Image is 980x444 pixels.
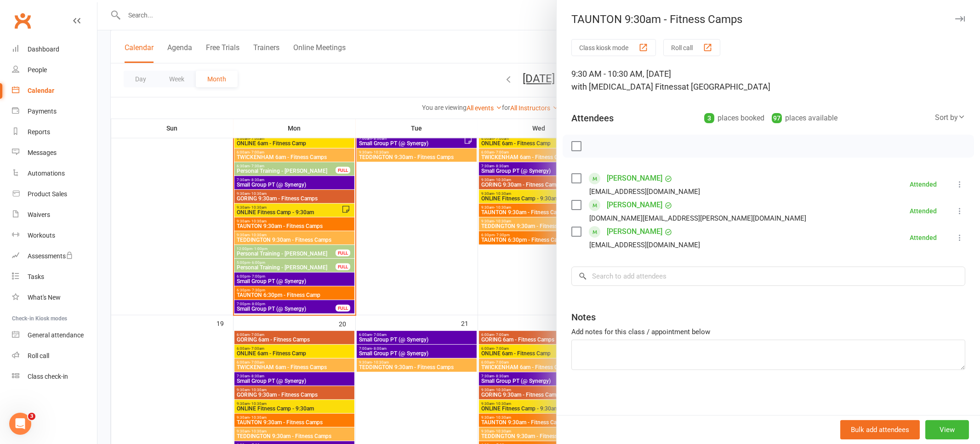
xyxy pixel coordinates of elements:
[12,325,97,346] a: General attendance kiosk mode
[840,420,920,439] button: Bulk add attendees
[28,373,68,380] div: Class check-in
[910,208,937,214] div: Attended
[12,39,97,60] a: Dashboard
[571,112,614,125] div: Attendees
[571,311,596,324] div: Notes
[772,112,838,125] div: places available
[704,113,714,123] div: 3
[571,39,656,56] button: Class kiosk mode
[28,252,73,260] div: Assessments
[28,211,50,218] div: Waivers
[910,181,937,188] div: Attended
[28,128,50,136] div: Reports
[571,68,965,93] div: 9:30 AM - 10:30 AM, [DATE]
[28,108,57,115] div: Payments
[571,82,682,91] span: with [MEDICAL_DATA] Fitness
[910,234,937,241] div: Attended
[12,101,97,122] a: Payments
[12,267,97,287] a: Tasks
[28,190,67,198] div: Product Sales
[12,246,97,267] a: Assessments
[571,267,965,286] input: Search to add attendees
[682,82,770,91] span: at [GEOGRAPHIC_DATA]
[12,366,97,387] a: Class kiosk mode
[12,205,97,225] a: Waivers
[557,13,980,26] div: TAUNTON 9:30am - Fitness Camps
[12,346,97,366] a: Roll call
[28,170,65,177] div: Automations
[12,60,97,80] a: People
[12,184,97,205] a: Product Sales
[28,87,54,94] div: Calendar
[772,113,782,123] div: 97
[28,331,84,339] div: General attendance
[28,149,57,156] div: Messages
[9,413,31,435] iframe: Intercom live chat
[607,198,662,212] a: [PERSON_NAME]
[935,112,965,124] div: Sort by
[12,122,97,142] a: Reports
[12,80,97,101] a: Calendar
[589,212,806,224] div: [DOMAIN_NAME][EMAIL_ADDRESS][PERSON_NAME][DOMAIN_NAME]
[28,232,55,239] div: Workouts
[571,326,965,337] div: Add notes for this class / appointment below
[28,352,49,359] div: Roll call
[12,142,97,163] a: Messages
[28,46,59,53] div: Dashboard
[589,186,700,198] div: [EMAIL_ADDRESS][DOMAIN_NAME]
[663,39,720,56] button: Roll call
[28,294,61,301] div: What's New
[12,225,97,246] a: Workouts
[28,273,44,280] div: Tasks
[12,163,97,184] a: Automations
[28,413,35,420] span: 3
[28,66,47,74] div: People
[607,224,662,239] a: [PERSON_NAME]
[11,9,34,32] a: Clubworx
[12,287,97,308] a: What's New
[607,171,662,186] a: [PERSON_NAME]
[925,420,969,439] button: View
[704,112,764,125] div: places booked
[589,239,700,251] div: [EMAIL_ADDRESS][DOMAIN_NAME]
